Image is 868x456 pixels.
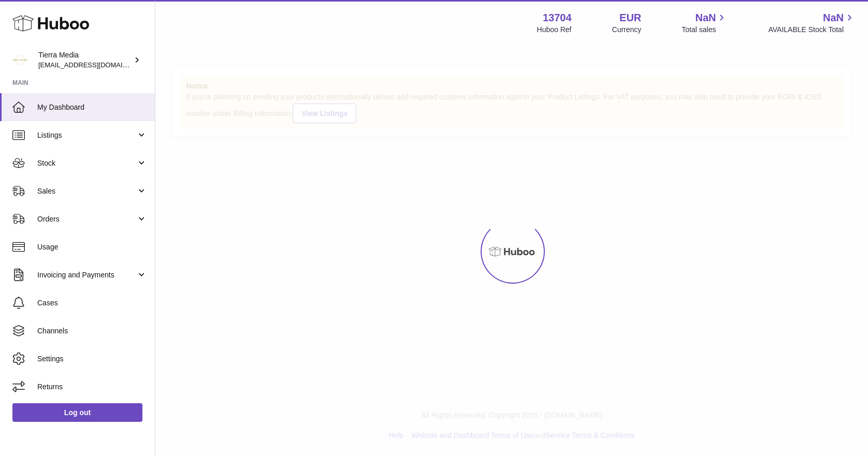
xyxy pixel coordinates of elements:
span: Listings [37,130,136,140]
div: Currency [612,25,642,35]
span: Total sales [682,25,728,35]
strong: EUR [619,11,641,25]
span: NaN [823,11,844,25]
span: Stock [37,158,136,168]
span: Cases [37,298,147,308]
strong: 13704 [543,11,572,25]
a: Log out [12,403,142,422]
a: NaN AVAILABLE Stock Total [768,11,856,35]
span: NaN [695,11,716,25]
span: Sales [37,186,136,196]
span: [EMAIL_ADDRESS][DOMAIN_NAME] [38,61,152,69]
span: Orders [37,214,136,224]
a: NaN Total sales [682,11,728,35]
span: Returns [37,382,147,392]
span: Settings [37,354,147,364]
div: Tierra Media [38,50,132,70]
img: hola.tierramedia@gmail.com [12,52,28,68]
span: Invoicing and Payments [37,270,136,280]
span: Channels [37,326,147,336]
span: AVAILABLE Stock Total [768,25,856,35]
span: Usage [37,242,147,252]
div: Huboo Ref [537,25,572,35]
span: My Dashboard [37,102,147,112]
